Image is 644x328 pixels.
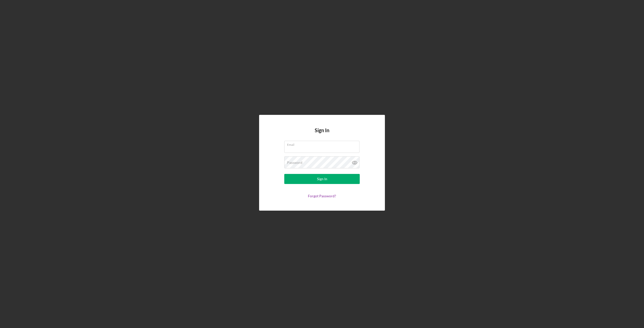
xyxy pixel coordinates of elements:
[317,174,327,184] div: Sign In
[287,141,359,147] label: Email
[315,127,329,141] h4: Sign In
[287,161,302,165] label: Password
[308,194,336,198] a: Forgot Password?
[284,174,360,184] button: Sign In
